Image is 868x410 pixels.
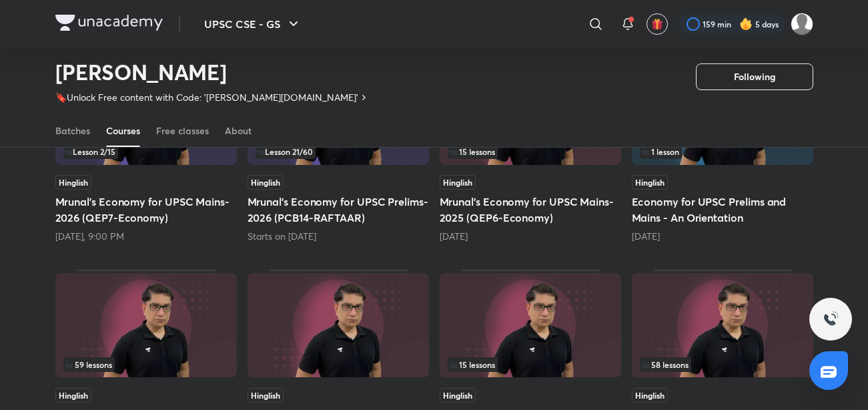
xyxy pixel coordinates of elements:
[640,144,805,159] div: infocontainer
[225,115,252,147] a: About
[55,91,358,104] p: 🔖Unlock Free content with Code: '[PERSON_NAME][DOMAIN_NAME]'
[632,230,813,243] div: 2 months ago
[55,175,91,190] span: Hinglish
[248,273,429,377] img: Thumbnail
[642,361,689,369] span: 58 lessons
[66,361,112,369] span: 59 lessons
[55,230,237,243] div: Tomorrow, 9:00 PM
[448,144,613,159] div: left
[256,144,421,159] div: infocontainer
[156,124,209,138] div: Free classes
[63,144,229,159] div: infosection
[450,361,495,369] span: 15 lessons
[63,144,229,159] div: left
[248,57,429,243] div: Mrunal’s Economy for UPSC Prelims-2026 (PCB14-RAFTAAR)
[450,148,495,156] span: 15 lessons
[256,144,421,159] div: infosection
[642,148,679,156] span: 1 lesson
[448,144,613,159] div: infosection
[63,357,229,372] div: left
[448,357,613,372] div: infosection
[256,144,421,159] div: left
[55,15,163,31] img: Company Logo
[632,273,813,377] img: Thumbnail
[440,273,621,377] img: Thumbnail
[55,124,90,138] div: Batches
[106,124,140,138] div: Courses
[440,388,476,403] span: Hinglish
[196,11,310,37] button: UPSC CSE - GS
[640,144,805,159] div: left
[791,13,813,35] img: Ritesh Tiwari
[66,148,115,156] span: Lesson 2 / 15
[248,175,284,190] span: Hinglish
[106,115,140,147] a: Courses
[823,311,839,327] img: ttu
[55,57,237,243] div: Mrunal’s Economy for UPSC Mains-2026 (QEP7-Economy)
[258,148,313,156] span: Lesson 21 / 60
[55,273,237,377] img: Thumbnail
[440,57,621,243] div: Mrunal’s Economy for UPSC Mains-2025 (QEP6-Economy)
[156,115,209,147] a: Free classes
[632,175,668,190] span: Hinglish
[739,17,753,31] img: streak
[640,144,805,159] div: infosection
[734,70,775,83] span: Following
[696,63,813,90] button: Following
[640,357,805,372] div: infocontainer
[632,388,668,403] span: Hinglish
[651,18,663,30] img: avatar
[55,388,91,403] span: Hinglish
[55,15,163,34] a: Company Logo
[632,194,813,226] h5: Economy for UPSC Prelims and Mains - An Orientation
[440,230,621,243] div: 1 month ago
[225,124,252,138] div: About
[248,230,429,243] div: Starts on Sept 4
[640,357,805,372] div: infosection
[55,115,90,147] a: Batches
[55,194,237,226] h5: Mrunal’s Economy for UPSC Mains-2026 (QEP7-Economy)
[55,59,369,85] h2: [PERSON_NAME]
[448,144,613,159] div: infocontainer
[63,144,229,159] div: infocontainer
[448,357,613,372] div: left
[632,57,813,243] div: Economy for UPSC Prelims and Mains - An Orientation
[440,194,621,226] h5: Mrunal’s Economy for UPSC Mains-2025 (QEP6-Economy)
[248,388,284,403] span: Hinglish
[248,194,429,226] h5: Mrunal’s Economy for UPSC Prelims-2026 (PCB14-RAFTAAR)
[63,357,229,372] div: infocontainer
[448,357,613,372] div: infocontainer
[63,357,229,372] div: infosection
[640,357,805,372] div: left
[646,13,668,35] button: avatar
[440,175,476,190] span: Hinglish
